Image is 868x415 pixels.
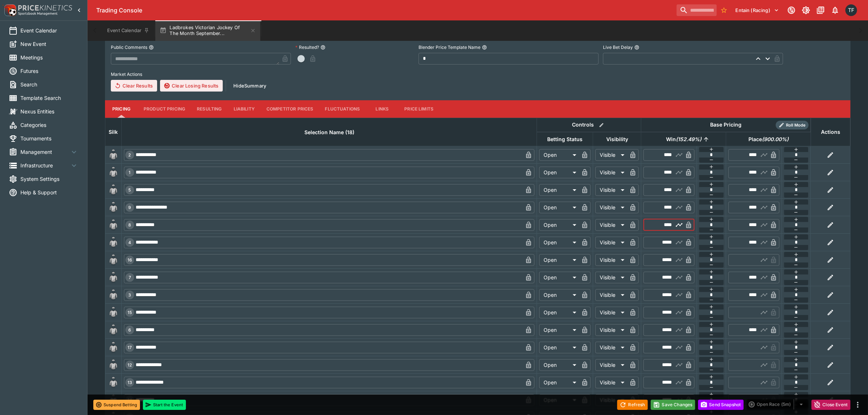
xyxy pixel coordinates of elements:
[539,377,579,388] div: Open
[708,120,745,129] div: Base Pricing
[595,272,627,283] div: Visible
[539,289,579,301] div: Open
[747,399,809,410] div: split button
[658,135,709,144] span: Win(152.49%)
[108,359,119,371] img: blank-silk.png
[595,167,627,178] div: Visible
[539,359,579,371] div: Open
[651,400,695,410] button: Save Changes
[108,289,119,301] img: blank-silk.png
[845,4,857,16] div: Tom Flynn
[126,380,133,385] span: 13
[128,170,132,175] span: 1
[295,44,319,50] p: Resulted?
[229,80,270,92] button: HideSummary
[160,80,223,92] button: Clear Losing Results
[634,45,639,50] button: Live Bet Delay
[108,219,119,231] img: blank-silk.png
[20,67,78,75] span: Futures
[105,100,138,118] button: Pricing
[20,81,78,88] span: Search
[539,219,579,231] div: Open
[595,184,627,196] div: Visible
[127,292,133,298] span: 3
[111,44,147,50] p: Public Comments
[740,135,797,144] span: Place(900.00%)
[595,377,627,388] div: Visible
[811,118,850,146] th: Actions
[843,2,859,18] button: Tom Flynn
[482,45,487,50] button: Blender Price Template Name
[296,128,362,137] span: Selection Name (18)
[155,20,260,41] button: Ladbrokes Victorian Jockey Of The Month September...
[126,310,133,315] span: 15
[20,27,78,34] span: Event Calendar
[762,135,789,144] em: ( 900.00 %)
[20,94,78,102] span: Template Search
[18,5,72,11] img: PriceKinetics
[398,100,439,118] button: Price Limits
[126,345,133,350] span: 17
[108,324,119,336] img: blank-silk.png
[126,257,133,263] span: 16
[595,342,627,353] div: Visible
[108,342,119,353] img: blank-silk.png
[111,69,845,80] label: Market Actions
[108,167,119,178] img: blank-silk.png
[108,254,119,266] img: blank-silk.png
[595,324,627,336] div: Visible
[698,400,744,410] button: Send Snapshot
[20,135,78,142] span: Tournaments
[718,4,730,16] button: No Bookmarks
[20,189,78,196] span: Help & Support
[261,100,319,118] button: Competitor Prices
[677,4,717,16] input: search
[595,202,627,213] div: Visible
[783,122,809,128] span: Roll Mode
[93,400,140,410] button: Suspend Betting
[811,400,851,410] button: Close Event
[539,324,579,336] div: Open
[853,400,862,409] button: more
[595,307,627,318] div: Visible
[539,307,579,318] div: Open
[595,237,627,248] div: Visible
[598,135,636,144] span: Visibility
[126,362,133,368] span: 12
[108,202,119,213] img: blank-silk.png
[537,118,641,132] th: Controls
[419,44,480,50] p: Blender Price Template Name
[127,152,133,158] span: 2
[539,135,591,144] span: Betting Status
[138,100,191,118] button: Product Pricing
[127,205,133,210] span: 9
[108,149,119,161] img: blank-silk.png
[143,400,186,410] button: Start the Event
[111,80,157,92] button: Clear Results
[676,135,701,144] em: ( 152.49 %)
[595,359,627,371] div: Visible
[731,4,783,16] button: Select Tenant
[108,307,119,318] img: blank-silk.png
[539,202,579,213] div: Open
[539,237,579,248] div: Open
[20,162,70,169] span: Infrastructure
[595,394,627,406] div: Visible
[539,184,579,196] div: Open
[127,240,133,245] span: 4
[2,3,17,18] img: PriceKinetics Logo
[814,4,827,17] button: Documentation
[149,45,154,50] button: Public Comments
[108,237,119,248] img: blank-silk.png
[191,100,227,118] button: Resulting
[603,44,633,50] p: Live Bet Delay
[539,272,579,283] div: Open
[127,187,133,193] span: 5
[108,377,119,388] img: blank-silk.png
[595,149,627,161] div: Visible
[617,400,648,410] button: Refresh
[539,167,579,178] div: Open
[319,100,366,118] button: Fluctuations
[108,272,119,283] img: blank-silk.png
[96,7,674,14] div: Trading Console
